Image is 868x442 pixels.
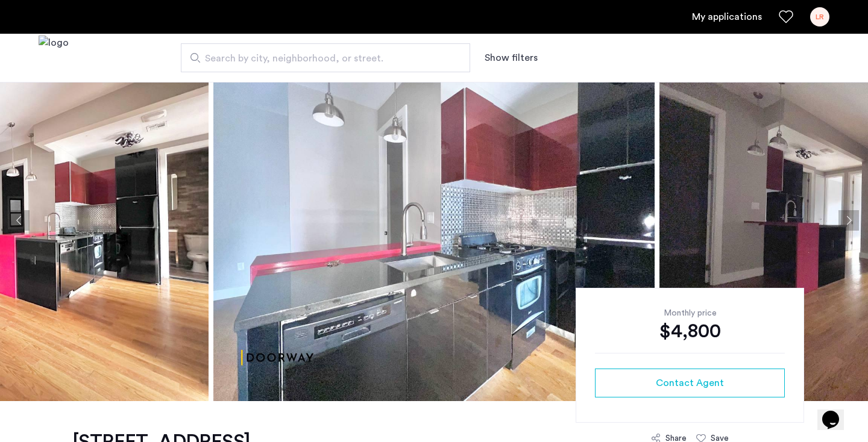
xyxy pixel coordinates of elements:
[838,210,859,231] button: Next apartment
[213,40,655,401] img: apartment
[205,51,436,66] span: Search by city, neighborhood, or street.
[779,10,793,24] a: Favorites
[817,394,856,430] iframe: chat widget
[595,369,785,397] button: button
[595,307,785,319] div: Monthly price
[39,36,69,81] img: logo
[181,43,470,72] input: Apartment Search
[9,210,30,231] button: Previous apartment
[39,36,69,81] a: Cazamio logo
[692,10,762,24] a: My application
[485,51,538,65] button: Show or hide filters
[810,7,829,26] div: LR
[595,319,785,343] div: $4,800
[656,376,724,390] span: Contact Agent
